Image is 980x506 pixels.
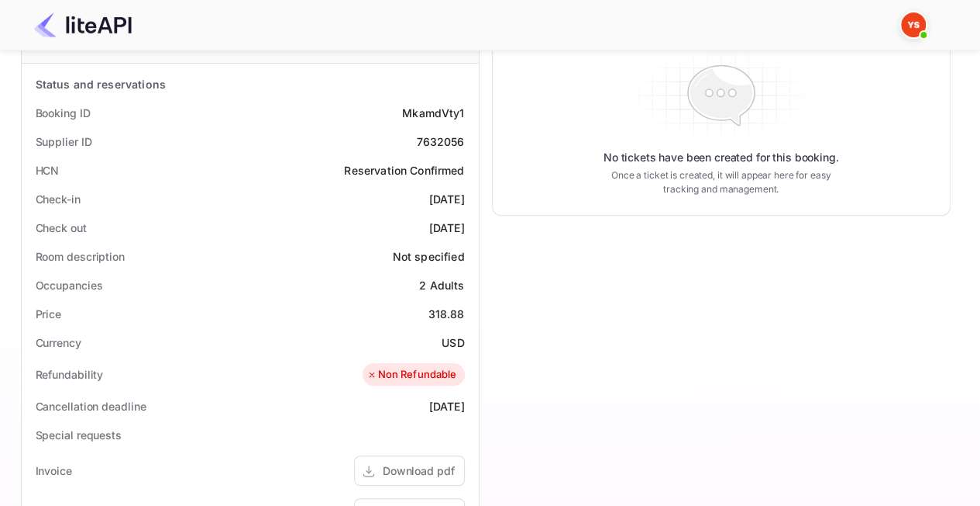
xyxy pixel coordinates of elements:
[36,76,166,92] div: Status and reservations
[419,277,464,293] div: 2 Adults
[428,306,465,322] div: 318.88
[36,427,122,443] div: Special requests
[603,150,839,165] p: No tickets have been created for this booking.
[36,248,125,265] div: Room description
[36,398,146,414] div: Cancellation deadline
[429,191,465,207] div: [DATE]
[36,277,103,293] div: Occupancies
[429,220,465,236] div: [DATE]
[36,133,92,150] div: Supplier ID
[34,12,132,37] img: LiteAPI Logo
[383,463,455,479] div: Download pdf
[36,105,91,121] div: Booking ID
[36,191,81,207] div: Check-in
[366,367,456,383] div: Non Refundable
[36,463,72,479] div: Invoice
[599,168,844,196] p: Once a ticket is created, it will appear here for easy tracking and management.
[416,133,464,150] div: 7632056
[36,334,81,351] div: Currency
[402,105,464,121] div: MkamdVty1
[429,398,465,414] div: [DATE]
[36,220,87,236] div: Check out
[36,306,62,322] div: Price
[442,334,464,351] div: USD
[344,162,464,178] div: Reservation Confirmed
[36,366,104,383] div: Refundability
[393,248,465,265] div: Not specified
[901,12,926,37] img: Yandex Support
[36,162,60,178] div: HCN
